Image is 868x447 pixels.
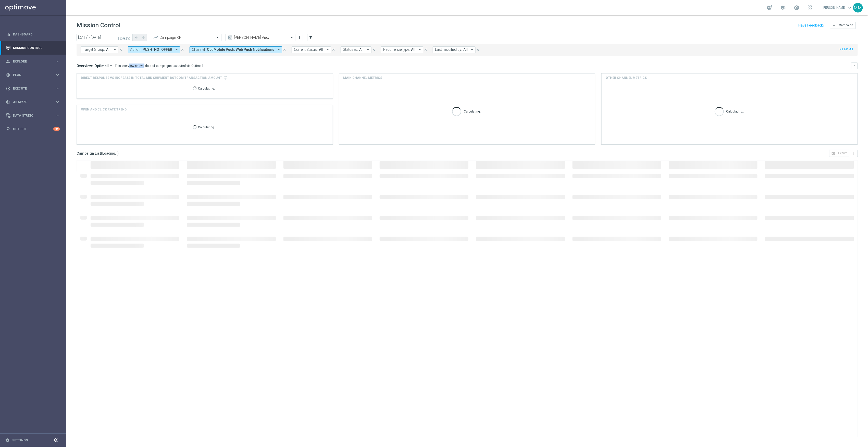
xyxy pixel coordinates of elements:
div: Data Studio [6,113,55,118]
i: more_vert [851,151,855,155]
h1: Mission Control [77,22,120,29]
span: Statuses: [343,47,358,52]
a: Optibot [13,122,53,136]
button: close [331,47,336,53]
h3: Overview: [77,64,93,68]
i: arrow_drop_down [366,47,370,52]
i: keyboard_arrow_right [55,59,60,64]
button: keyboard_arrow_down [851,63,858,69]
i: gps_fixed [6,73,10,77]
h3: Campaign List [77,151,119,156]
ng-select: Mary Push View [226,34,296,41]
button: track_changes Analyze keyboard_arrow_right [6,100,60,104]
i: close [372,48,376,52]
p: Calculating... [464,109,482,114]
span: Direct Response VS Increase In Total Mid Shipment Dotcom Transaction Amount [81,76,222,80]
span: ( [101,151,102,156]
input: Select date range [77,34,133,41]
i: close [476,48,480,52]
span: Channel: [192,47,206,52]
p: Calculating... [198,86,216,91]
span: Analyze [13,101,55,104]
span: All [463,47,468,52]
p: Calculating... [198,125,216,129]
span: keyboard_arrow_down [847,5,853,10]
button: open_in_browser Export [829,150,849,157]
button: Reset All [839,46,854,52]
button: play_circle_outline Execute keyboard_arrow_right [6,86,60,91]
h4: Other channel metrics [606,76,647,80]
button: Channel: OptiMobile Push, Web Push Notifications arrow_drop_down [190,46,282,53]
button: Recurrence type: All arrow_drop_down [381,46,423,53]
div: Execute [6,86,55,91]
div: Mission Control [6,41,60,55]
button: close [423,47,428,53]
button: Target Group: All arrow_drop_down [81,46,118,53]
div: This overview shows data of campaigns executed via Optimail [115,64,203,68]
button: [DATE] [117,34,133,42]
i: close [283,48,286,52]
i: equalizer [6,32,10,37]
span: ) [117,151,119,156]
button: close [282,47,287,53]
span: All [106,47,110,52]
h4: Main channel metrics [343,76,382,80]
i: add [832,23,836,27]
i: arrow_drop_down [325,47,330,52]
i: trending_up [153,35,158,40]
button: equalizer Dashboard [6,32,60,36]
button: close [118,47,123,53]
i: [DATE] [118,35,132,40]
button: Current Status: All arrow_drop_down [292,46,331,53]
span: Data Studio [13,114,55,117]
span: Execute [13,87,55,90]
div: +10 [53,127,60,131]
span: Campaign [839,23,853,27]
button: Optimail arrow_drop_down [93,64,115,68]
i: close [119,48,122,52]
span: Optimail [94,64,109,68]
span: Recurrence type: [383,47,410,52]
button: close [180,47,185,53]
div: Explore [6,59,55,64]
i: settings [5,438,10,443]
i: keyboard_arrow_right [55,86,60,91]
i: open_in_browser [832,151,836,155]
i: close [181,48,184,52]
button: close [371,47,376,53]
i: arrow_drop_down [417,47,422,52]
button: person_search Explore keyboard_arrow_right [6,59,60,64]
a: Mission Control [13,41,60,55]
i: close [332,48,335,52]
i: filter_alt [308,35,313,40]
button: Mission Control [6,46,60,50]
i: lightbulb [6,127,10,131]
button: arrow_forward [140,34,147,41]
span: Loading... [102,151,117,156]
i: arrow_drop_down [174,47,179,52]
i: person_search [6,59,10,64]
div: MM [853,3,863,13]
i: arrow_back [134,36,138,39]
a: [PERSON_NAME]keyboard_arrow_down [822,4,853,11]
i: arrow_drop_down [109,64,113,68]
button: more_vert [297,34,302,41]
h4: OPEN AND CLICK RATE TREND [81,107,127,112]
span: Explore [13,60,55,63]
i: arrow_drop_down [470,47,474,52]
span: Plan [13,73,55,77]
button: Data Studio keyboard_arrow_right [6,114,60,118]
div: Optibot [6,122,60,136]
ng-select: Campaign KPI [151,34,221,41]
div: Dashboard [6,28,60,41]
i: arrow_drop_down [113,47,117,52]
span: Target Group: [83,47,105,52]
button: gps_fixed Plan keyboard_arrow_right [6,73,60,77]
i: keyboard_arrow_right [55,100,60,104]
button: more_vert [849,150,858,157]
